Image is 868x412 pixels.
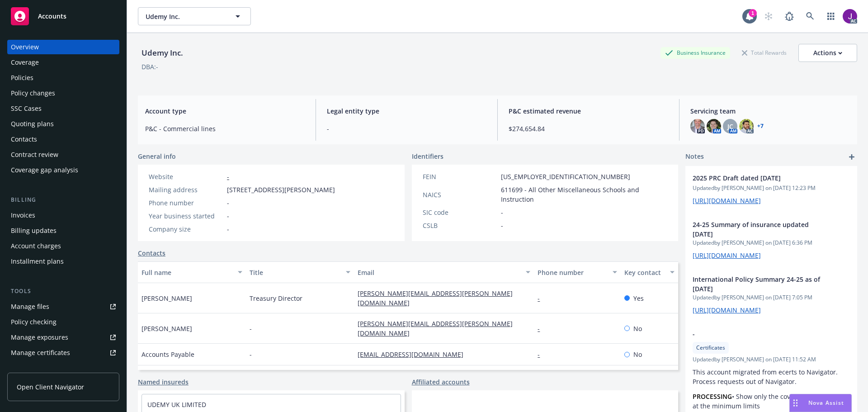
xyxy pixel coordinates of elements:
a: Policy checking [7,315,119,329]
div: Mailing address [149,185,223,194]
span: [PERSON_NAME] [142,324,192,333]
span: Legal entity type [327,106,486,116]
div: Drag to move [790,394,801,412]
span: Updated by [PERSON_NAME] on [DATE] 12:23 PM [693,184,850,192]
p: This account migrated from ecerts to Navigator. Process requests out of Navigator. [693,367,850,386]
div: 1 [749,9,757,17]
a: Manage claims [7,361,119,375]
span: Accounts [38,13,66,20]
div: Policies [11,71,33,85]
span: [PERSON_NAME] [142,294,192,303]
div: Installment plans [11,254,64,269]
span: Identifiers [412,152,443,161]
div: Coverage gap analysis [11,163,78,177]
span: - [250,350,252,359]
div: 2025 PRC Draft dated [DATE]Updatedby [PERSON_NAME] on [DATE] 12:23 PM[URL][DOMAIN_NAME] [685,166,857,213]
span: P&C - Commercial lines [145,124,305,133]
div: Billing updates [11,223,57,238]
span: Open Client Navigator [17,382,84,392]
button: Actions [798,44,857,62]
a: Manage exposures [7,330,119,345]
span: 611699 - All Other Miscellaneous Schools and Instruction [501,185,668,204]
div: Business Insurance [660,47,730,58]
div: Title [250,268,340,277]
a: Start snowing [759,7,778,25]
a: - [538,350,547,359]
span: - [501,208,503,217]
div: Manage files [11,299,49,314]
a: +7 [757,123,764,129]
span: Updated by [PERSON_NAME] on [DATE] 6:36 PM [693,239,850,247]
div: Manage exposures [11,330,68,345]
div: Manage certificates [11,346,70,360]
a: add [846,152,857,162]
a: Policies [7,71,119,85]
a: - [538,324,547,333]
button: Full name [138,261,246,283]
span: - [501,221,503,230]
span: Treasury Director [250,294,302,303]
div: Total Rewards [737,47,791,58]
span: No [633,350,642,359]
div: Coverage [11,55,39,70]
span: Accounts Payable [142,350,194,359]
a: [PERSON_NAME][EMAIL_ADDRESS][PERSON_NAME][DOMAIN_NAME] [358,289,513,307]
span: Certificates [696,344,725,352]
span: $274,654.84 [509,124,668,133]
div: FEIN [423,172,497,181]
a: Contract review [7,147,119,162]
span: Servicing team [690,106,850,116]
button: Phone number [534,261,620,283]
div: DBA: - [142,62,158,71]
a: [URL][DOMAIN_NAME] [693,196,761,205]
div: CSLB [423,221,497,230]
a: Switch app [822,7,840,25]
span: Udemy Inc. [146,12,224,21]
span: Notes [685,152,704,162]
div: Email [358,268,520,277]
div: Actions [813,44,842,62]
span: JC [727,122,733,131]
div: SIC code [423,208,497,217]
span: Updated by [PERSON_NAME] on [DATE] 7:05 PM [693,294,850,302]
div: Overview [11,40,39,54]
div: Contract review [11,147,58,162]
span: No [633,324,642,333]
span: [STREET_ADDRESS][PERSON_NAME] [227,185,335,194]
a: Overview [7,40,119,54]
div: Company size [149,224,223,234]
button: Title [246,261,354,283]
span: Nova Assist [808,399,844,407]
div: Account charges [11,239,61,253]
span: General info [138,152,176,161]
button: Nova Assist [789,394,852,412]
div: Billing [7,195,119,204]
span: P&C estimated revenue [509,106,668,116]
span: - [227,211,229,221]
a: SSC Cases [7,101,119,116]
span: 24-25 Summary of insurance updated [DATE] [693,220,826,239]
a: - [538,294,547,303]
span: - [250,324,252,333]
button: Email [354,261,534,283]
a: Billing updates [7,223,119,238]
div: Key contact [624,268,665,277]
a: Quoting plans [7,117,119,131]
a: Policy changes [7,86,119,100]
div: Contacts [11,132,37,147]
a: Coverage gap analysis [7,163,119,177]
a: Manage files [7,299,119,314]
img: photo [707,119,721,133]
a: [EMAIL_ADDRESS][DOMAIN_NAME] [358,350,471,359]
a: Invoices [7,208,119,223]
span: Yes [633,294,644,303]
div: Phone number [538,268,607,277]
img: photo [843,9,857,24]
span: - [693,329,826,339]
a: Coverage [7,55,119,70]
span: 2025 PRC Draft dated [DATE] [693,173,826,183]
div: Quoting plans [11,117,54,131]
div: Policy checking [11,315,57,329]
div: Udemy Inc. [138,47,187,59]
